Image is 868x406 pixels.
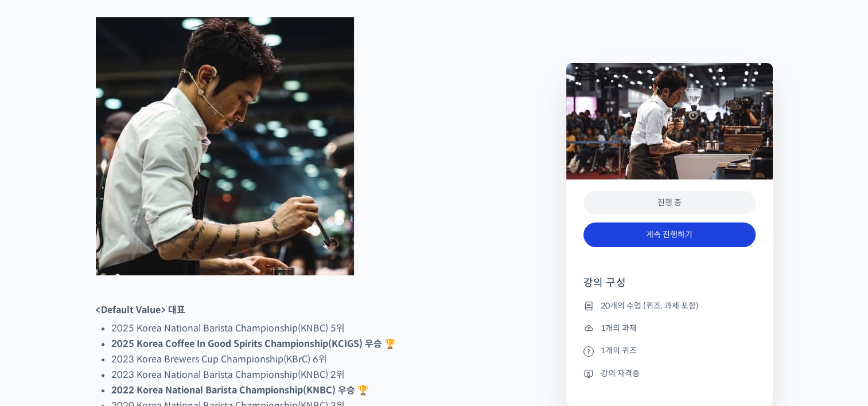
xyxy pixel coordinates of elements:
strong: 2022 Korea National Barista Championship(KNBC) 우승 🏆 [111,384,369,396]
li: 2023 Korea National Barista Championship(KNBC) 2위 [111,367,505,382]
span: 대화 [105,329,119,338]
li: 1개의 퀴즈 [583,344,756,358]
strong: <Default Value> 대표 [96,304,185,316]
div: 진행 중 [583,191,756,214]
a: 설정 [148,311,220,339]
a: 계속 진행하기 [583,222,756,247]
strong: 2025 Korea Coffee In Good Spirits Championship(KCIGS) 우승 🏆 [111,338,396,350]
h4: 강의 구성 [583,276,756,299]
a: 홈 [3,311,76,339]
li: 2023 Korea Brewers Cup Championship(KBrC) 6위 [111,352,505,367]
li: 20개의 수업 (퀴즈, 과제 포함) [583,299,756,313]
span: 설정 [177,328,191,337]
li: 1개의 과제 [583,321,756,335]
span: 홈 [36,328,43,337]
li: 2025 Korea National Barista Championship(KNBC) 5위 [111,321,505,336]
a: 대화 [76,311,148,339]
li: 강의 자격증 [583,366,756,380]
